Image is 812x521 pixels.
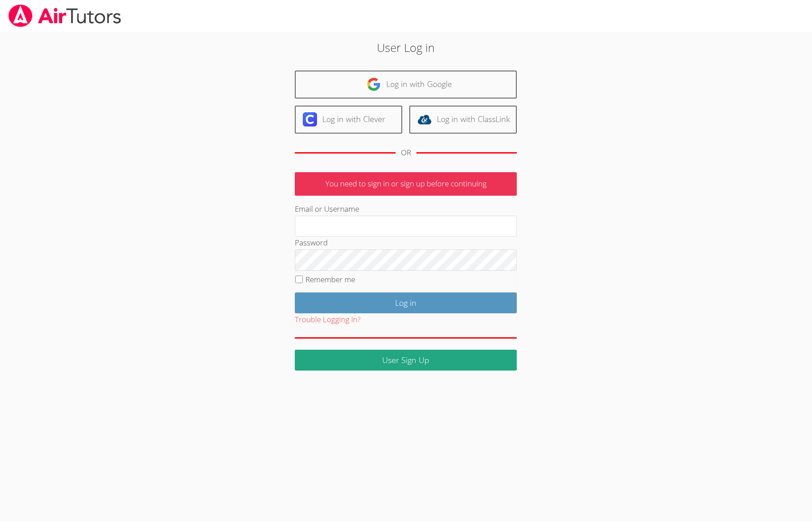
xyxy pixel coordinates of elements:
[295,172,517,196] p: You need to sign in or sign up before continuing
[417,112,432,126] img: classlink-logo-d6bb404cc1216ec64c9a2012d9dc4662098be43eaf13dc465df04b49fa7ab582.svg
[187,39,626,56] h2: User Log in
[295,237,328,248] label: Password
[295,106,402,134] a: Log in with Clever
[8,4,122,27] img: airtutors_banner-c4298cdbf04f3fff15de1276eac7730deb9818008684d7c2e4769d2f7ddbe033.png
[305,274,355,284] label: Remember me
[401,146,411,159] div: OR
[295,350,517,371] a: User Sign Up
[409,106,517,134] a: Log in with ClassLink
[295,313,360,326] button: Trouble Logging In?
[367,77,381,91] img: google-logo-50288ca7cdecda66e5e0955fdab243c47b7ad437acaf1139b6f446037453330a.svg
[295,71,517,99] a: Log in with Google
[295,204,359,214] label: Email or Username
[303,112,317,126] img: clever-logo-6eab21bc6e7a338710f1a6ff85c0baf02591cd810cc4098c63d3a4b26e2feb20.svg
[295,292,517,313] input: Log in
